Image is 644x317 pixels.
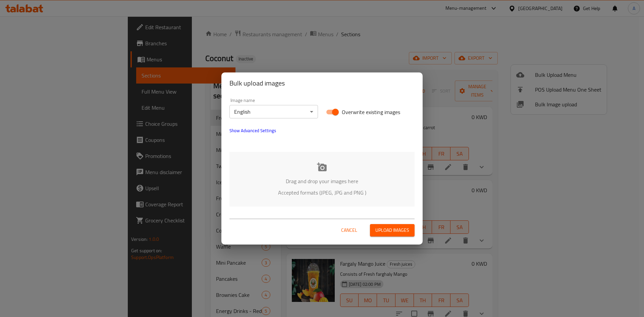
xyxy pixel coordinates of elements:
[229,105,318,118] div: English
[229,126,276,135] span: Show Advanced Settings
[375,226,409,234] span: Upload images
[338,224,360,236] button: Cancel
[342,108,400,116] span: Overwrite existing images
[239,189,405,197] p: Accepted formats (JPEG, JPG and PNG )
[341,226,357,234] span: Cancel
[225,122,280,139] button: show more
[229,78,415,89] h2: Bulk upload images
[370,224,415,236] button: Upload images
[239,177,405,185] p: Drag and drop your images here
